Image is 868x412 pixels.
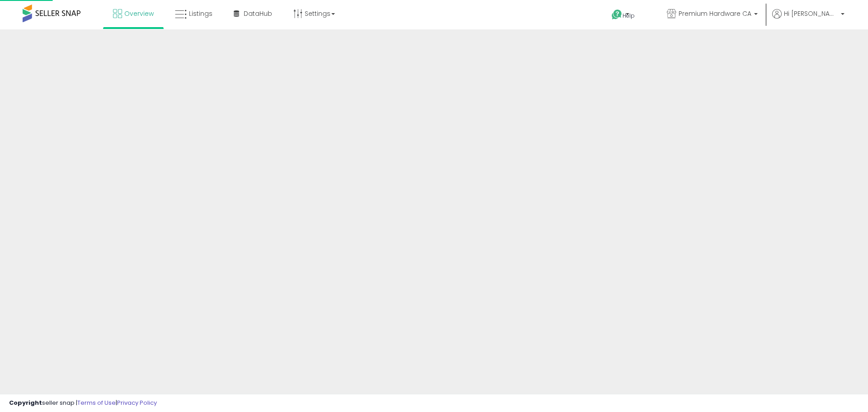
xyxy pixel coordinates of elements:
a: Terms of Use [77,398,116,407]
i: Get Help [611,9,623,20]
span: DataHub [244,9,272,18]
span: Premium Hardware CA [679,9,751,18]
span: Listings [189,9,212,18]
a: Help [604,2,652,29]
strong: Copyright [9,398,42,407]
div: seller snap | | [9,399,157,407]
a: Privacy Policy [117,398,157,407]
span: Overview [124,9,154,18]
a: Hi [PERSON_NAME] [772,9,844,29]
span: Help [623,12,635,19]
span: Hi [PERSON_NAME] [784,9,838,18]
